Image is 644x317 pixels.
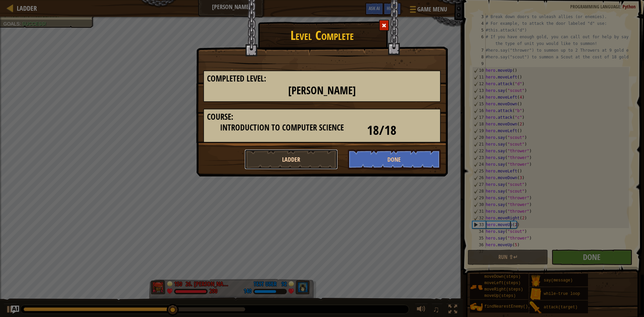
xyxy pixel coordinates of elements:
[207,123,357,132] h3: Introduction to Computer Science
[245,149,338,169] button: Ladder
[207,74,437,83] h3: Completed Level:
[367,121,396,139] span: 18/18
[207,112,437,121] h3: Course:
[197,25,447,42] h1: Level Complete
[207,85,437,97] h2: [PERSON_NAME]
[348,149,441,169] button: Done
